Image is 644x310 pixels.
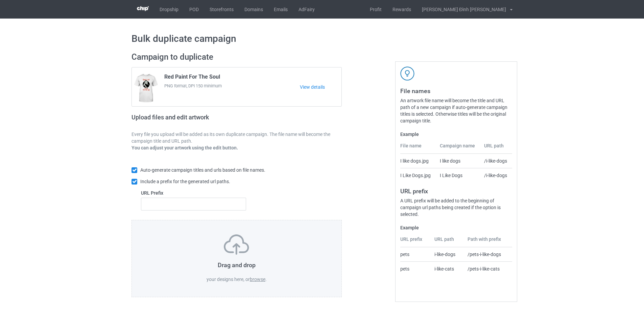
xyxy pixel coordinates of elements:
td: I like dogs [436,154,481,168]
h1: Bulk duplicate campaign [132,33,512,45]
h3: URL prefix [400,187,512,195]
th: URL path [480,142,512,154]
span: Auto-generate campaign titles and urls based on file names. [140,167,265,173]
td: /pets-i-like-dogs [464,247,512,261]
label: Example [400,131,512,138]
th: URL prefix [400,236,431,247]
label: Example [400,224,512,231]
h3: Drag and drop [146,261,327,269]
th: Campaign name [436,142,481,154]
h3: File names [400,87,512,95]
td: /pets-i-like-cats [464,261,512,276]
div: A URL prefix will be added to the beginning of campaign url paths being created if the option is ... [400,197,512,218]
img: 3d383065fc803cdd16c62507c020ddf8.png [137,6,149,11]
img: svg+xml;base64,PD94bWwgdmVyc2lvbj0iMS4wIiBlbmNvZGluZz0iVVRGLTgiPz4KPHN2ZyB3aWR0aD0iNDJweCIgaGVpZ2... [400,66,414,81]
span: Red Paint For The Soul [164,74,220,83]
td: I Like Dogs.jpg [400,168,436,182]
td: i-like-cats [431,261,464,276]
h2: Upload files and edit artwork [132,114,258,126]
th: Path with prefix [464,236,512,247]
div: [PERSON_NAME] Đình [PERSON_NAME] [416,1,506,18]
td: /i-like-dogs [480,168,512,182]
td: pets [400,261,431,276]
p: Every file you upload will be added as its own duplicate campaign. The file name will become the ... [132,131,342,144]
span: Include a prefix for the generated url paths. [140,179,230,184]
h2: Campaign to duplicate [132,52,342,62]
label: browse [250,277,265,282]
div: An artwork file name will become the title and URL path of a new campaign if auto-generate campai... [400,97,512,124]
label: URL Prefix [141,190,246,196]
img: svg+xml;base64,PD94bWwgdmVyc2lvbj0iMS4wIiBlbmNvZGluZz0iVVRGLTgiPz4KPHN2ZyB3aWR0aD0iNzVweCIgaGVpZ2... [224,234,249,255]
td: I Like Dogs [436,168,481,182]
span: . [265,277,267,282]
span: your designs here, or [207,277,250,282]
td: /i-like-dogs [480,154,512,168]
td: pets [400,247,431,261]
th: URL path [431,236,464,247]
b: You can adjust your artwork using the edit button. [132,145,238,150]
td: I like dogs.jpg [400,154,436,168]
td: i-like-dogs [431,247,464,261]
th: File name [400,142,436,154]
span: PNG format, DPI 150 minimum [164,83,300,89]
a: View details [300,84,341,90]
